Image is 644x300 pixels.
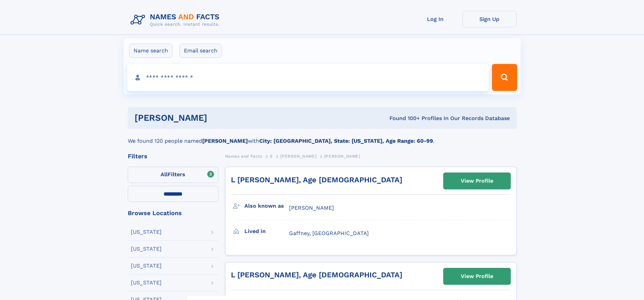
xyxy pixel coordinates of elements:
a: L [PERSON_NAME], Age [DEMOGRAPHIC_DATA] [231,176,402,184]
label: Filters [128,167,218,183]
a: Sign Up [462,11,517,27]
div: View Profile [461,269,493,284]
div: Filters [128,153,218,159]
div: [US_STATE] [131,280,162,285]
a: View Profile [444,268,510,284]
div: [US_STATE] [131,263,162,269]
a: Log In [408,11,462,27]
a: L [PERSON_NAME], Age [DEMOGRAPHIC_DATA] [231,271,402,279]
h3: Lived in [244,226,289,237]
b: City: [GEOGRAPHIC_DATA], State: [US_STATE], Age Range: 60-99 [259,138,433,144]
a: [PERSON_NAME] [280,152,316,160]
label: Name search [129,44,172,58]
div: We found 120 people named with . [128,129,517,145]
span: [PERSON_NAME] [280,154,316,159]
h3: Also known as [244,200,289,212]
button: Search Button [492,64,517,91]
span: [PERSON_NAME] [324,154,360,159]
h1: [PERSON_NAME] [135,114,299,122]
div: Found 100+ Profiles In Our Records Database [298,115,510,122]
div: View Profile [461,173,493,189]
div: Browse Locations [128,210,218,216]
a: Names and Facts [225,152,262,160]
b: [PERSON_NAME] [202,138,248,144]
input: search input [127,64,489,91]
div: [US_STATE] [131,229,162,235]
span: S [270,154,273,159]
a: View Profile [444,173,510,189]
div: [US_STATE] [131,246,162,252]
span: All [161,171,168,178]
span: Gaffney, [GEOGRAPHIC_DATA] [289,230,369,236]
img: Logo Names and Facts [128,11,225,29]
span: [PERSON_NAME] [289,205,334,211]
a: S [270,152,273,160]
label: Email search [180,44,222,58]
